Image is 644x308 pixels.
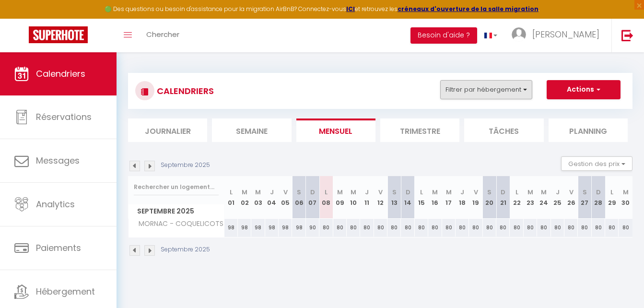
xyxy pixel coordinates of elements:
p: Septembre 2025 [161,161,210,170]
span: [PERSON_NAME] [532,28,599,40]
img: ... [512,27,526,42]
li: Mensuel [296,118,375,142]
abbr: S [487,188,492,197]
div: 80 [510,219,523,237]
abbr: J [270,188,274,197]
div: 80 [537,219,550,237]
div: 80 [496,219,510,237]
div: 98 [251,219,265,237]
div: 98 [224,219,238,237]
div: 80 [551,219,564,237]
img: Super Booking [29,26,88,43]
div: 80 [456,219,469,237]
div: 80 [564,219,578,237]
abbr: V [283,188,288,197]
a: ... [PERSON_NAME] [504,19,611,52]
div: 80 [387,219,401,237]
abbr: D [310,188,315,197]
abbr: D [596,188,601,197]
th: 18 [456,176,469,219]
th: 23 [524,176,537,219]
th: 16 [428,176,442,219]
div: 80 [374,219,387,237]
div: 80 [347,219,360,237]
button: Besoin d'aide ? [410,27,477,44]
button: Filtrer par hébergement [440,80,532,99]
input: Rechercher un logement... [134,178,219,196]
th: 12 [374,176,387,219]
div: 90 [306,219,319,237]
abbr: M [432,188,438,197]
span: Paiements [36,242,81,254]
button: Actions [547,80,621,99]
th: 06 [292,176,305,219]
abbr: V [569,188,574,197]
th: 19 [469,176,482,219]
abbr: D [406,188,410,197]
th: 14 [401,176,414,219]
div: 98 [279,219,292,237]
abbr: L [420,188,423,197]
a: Chercher [139,19,187,52]
th: 17 [442,176,456,219]
th: 05 [279,176,292,219]
abbr: S [392,188,397,197]
li: Journalier [128,118,207,142]
button: Ouvrir le widget de chat LiveChat [8,4,36,33]
li: Trimestre [380,118,459,142]
div: 80 [578,219,591,237]
abbr: M [242,188,247,197]
abbr: L [515,188,518,197]
abbr: D [501,188,505,197]
abbr: J [365,188,369,197]
th: 04 [265,176,279,219]
div: 80 [469,219,482,237]
div: 98 [265,219,279,237]
img: logout [621,29,633,41]
span: Hébergement [36,285,95,297]
abbr: M [351,188,356,197]
th: 02 [238,176,251,219]
abbr: S [583,188,587,197]
th: 15 [415,176,428,219]
abbr: M [541,188,547,197]
th: 10 [347,176,360,219]
th: 25 [551,176,564,219]
a: créneaux d'ouverture de la salle migration [398,5,539,13]
li: Planning [549,118,628,142]
th: 08 [319,176,333,219]
th: 26 [564,176,578,219]
div: 80 [442,219,456,237]
div: 80 [592,219,605,237]
div: 80 [415,219,428,237]
th: 11 [360,176,374,219]
span: Calendriers [36,68,85,80]
abbr: V [474,188,478,197]
span: Septembre 2025 [129,204,224,218]
abbr: M [446,188,452,197]
abbr: M [255,188,261,197]
div: 80 [319,219,333,237]
div: 80 [483,219,496,237]
div: 98 [238,219,251,237]
span: Chercher [146,29,179,39]
span: Messages [36,154,80,166]
abbr: M [623,188,629,197]
span: Réservations [36,111,92,123]
span: MORNAC - COQUELICOTS [130,219,226,229]
div: 98 [292,219,305,237]
abbr: L [230,188,233,197]
th: 09 [333,176,347,219]
abbr: J [556,188,560,197]
div: 80 [605,219,619,237]
abbr: J [460,188,464,197]
span: Analytics [36,198,75,210]
th: 27 [578,176,591,219]
div: 80 [428,219,442,237]
abbr: L [325,188,328,197]
th: 07 [306,176,319,219]
th: 03 [251,176,265,219]
div: 80 [401,219,414,237]
abbr: L [610,188,613,197]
